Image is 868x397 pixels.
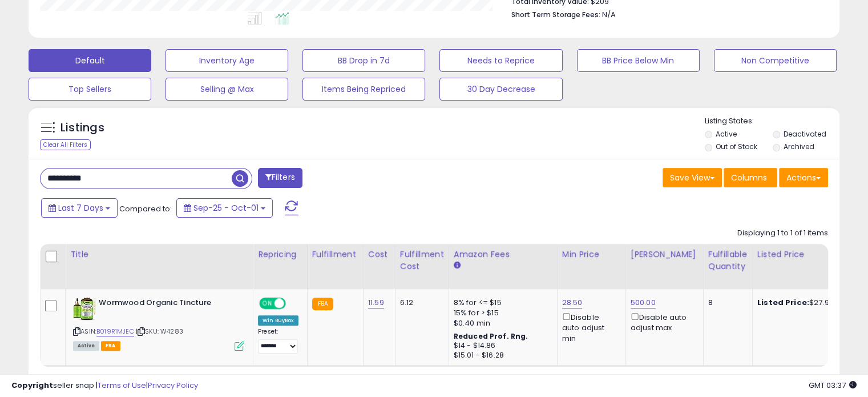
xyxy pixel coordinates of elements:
[400,248,444,272] div: Fulfillment Cost
[454,318,548,328] div: $0.40 min
[368,297,384,308] a: 11.59
[577,49,700,72] button: BB Price Below Min
[454,298,548,308] div: 8% for <= $15
[101,341,120,351] span: FBA
[29,78,151,101] button: Top Sellers
[400,298,440,308] div: 6.12
[562,297,583,308] a: 28.50
[302,49,425,72] button: BB Drop in 7d
[176,198,273,218] button: Sep-25 - Oct-01
[631,248,699,260] div: [PERSON_NAME]
[58,202,103,214] span: Last 7 Days
[602,9,616,20] span: N/A
[98,380,146,391] a: Terms of Use
[165,78,288,101] button: Selling @ Max
[716,129,737,139] label: Active
[258,315,298,326] div: Win BuyBox
[708,298,744,308] div: 8
[40,139,91,150] div: Clear All Filters
[368,248,390,260] div: Cost
[714,49,837,72] button: Non Competitive
[757,297,809,308] b: Listed Price:
[454,341,548,351] div: $14 - $14.86
[716,142,757,151] label: Out of Stock
[511,10,600,19] b: Short Term Storage Fees:
[562,311,617,344] div: Disable auto adjust min
[165,49,288,72] button: Inventory Age
[454,351,548,360] div: $15.01 - $16.28
[779,168,828,187] button: Actions
[119,203,172,214] span: Compared to:
[136,327,183,336] span: | SKU: W4283
[783,142,814,151] label: Archived
[60,120,104,136] h5: Listings
[708,248,748,272] div: Fulfillable Quantity
[783,129,826,139] label: Deactivated
[260,299,274,308] span: ON
[731,172,767,183] span: Columns
[454,248,552,260] div: Amazon Fees
[724,168,777,187] button: Columns
[663,168,722,187] button: Save View
[757,298,852,308] div: $27.96
[302,78,425,101] button: Items Being Repriced
[454,308,548,318] div: 15% for > $15
[454,260,461,271] small: Amazon Fees.
[454,331,528,341] b: Reduced Prof. Rng.
[631,297,656,308] a: 500.00
[99,298,237,311] b: Wormwood Organic Tincture
[258,168,302,188] button: Filters
[41,198,118,218] button: Last 7 Days
[284,299,302,308] span: OFF
[439,49,562,72] button: Needs to Reprice
[737,228,828,239] div: Displaying 1 to 1 of 1 items
[148,380,198,391] a: Privacy Policy
[312,298,333,310] small: FBA
[312,248,358,260] div: Fulfillment
[757,248,856,260] div: Listed Price
[11,380,53,391] strong: Copyright
[11,380,198,391] div: seller snap | |
[29,49,151,72] button: Default
[73,298,96,320] img: 51xcJiCJCwL._SL40_.jpg
[258,248,302,260] div: Repricing
[73,298,244,350] div: ASIN:
[96,327,134,336] a: B019R1MJEC
[631,311,695,333] div: Disable auto adjust max
[562,248,621,260] div: Min Price
[73,341,99,351] span: All listings currently available for purchase on Amazon
[258,328,298,354] div: Preset:
[193,202,259,214] span: Sep-25 - Oct-01
[70,248,248,260] div: Title
[705,116,839,127] p: Listing States:
[809,380,857,391] span: 2025-10-9 03:37 GMT
[439,78,562,101] button: 30 Day Decrease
